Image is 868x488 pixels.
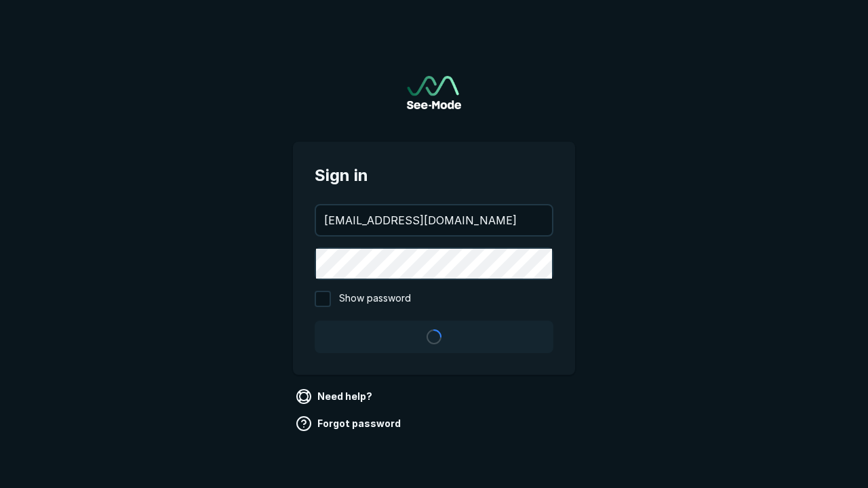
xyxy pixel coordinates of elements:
a: Forgot password [293,413,406,434]
a: Go to sign in [407,76,461,109]
span: Sign in [315,163,553,188]
span: Show password [339,291,411,307]
input: your@email.com [316,205,552,235]
a: Need help? [293,386,378,407]
img: See-Mode Logo [407,76,461,109]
